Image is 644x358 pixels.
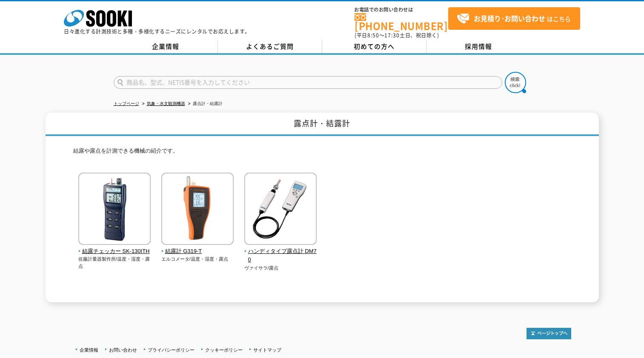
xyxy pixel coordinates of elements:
[114,76,502,89] input: 商品名、型式、NETIS番号を入力してください
[354,42,395,51] span: 初めての方へ
[457,12,571,25] span: はこちら
[80,347,98,352] a: 企業情報
[161,247,234,256] span: 結露計 G319-T
[322,40,426,53] a: 初めての方へ
[64,29,250,34] p: 日々進化する計測技術と多種・多様化するニーズにレンタルでお応えします。
[161,173,234,247] img: 結露計 G319-T
[474,13,545,23] strong: お見積り･お問い合わせ
[78,256,151,270] p: 佐藤計量器製作所/温度・湿度・露点
[218,40,322,53] a: よくあるご質問
[355,31,439,39] span: (平日 ～ 土日、祝日除く)
[147,101,185,106] a: 気象・水文観測機器
[253,347,281,352] a: サイトマップ
[355,7,448,12] span: お電話でのお問い合わせは
[244,247,317,265] span: ハンディタイプ露点計 DM70
[78,173,151,247] img: 結露チェッカー SK-130ITH
[205,347,243,352] a: クッキーポリシー
[148,347,195,352] a: プライバシーポリシー
[244,239,317,264] a: ハンディタイプ露点計 DM70
[186,99,223,108] li: 露点計・結露計
[367,31,379,39] span: 8:50
[527,328,571,339] img: トップページへ
[78,247,151,256] span: 結露チェッカー SK-130ITH
[505,72,526,93] img: btn_search.png
[355,13,448,31] a: [PHONE_NUMBER]
[73,147,571,160] p: 結露や露点を計測できる機械の紹介です。
[426,40,531,53] a: 採用情報
[161,256,234,263] p: エルコメータ/温度・湿度・露点
[244,264,317,272] p: ヴァイサラ/露点
[46,113,599,136] h1: 露点計・結露計
[161,239,234,256] a: 結露計 G319-T
[384,31,400,39] span: 17:30
[78,239,151,256] a: 結露チェッカー SK-130ITH
[114,40,218,53] a: 企業情報
[244,173,317,247] img: ハンディタイプ露点計 DM70
[114,101,139,106] a: トップページ
[448,7,580,30] a: お見積り･お問い合わせはこちら
[109,347,137,352] a: お問い合わせ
